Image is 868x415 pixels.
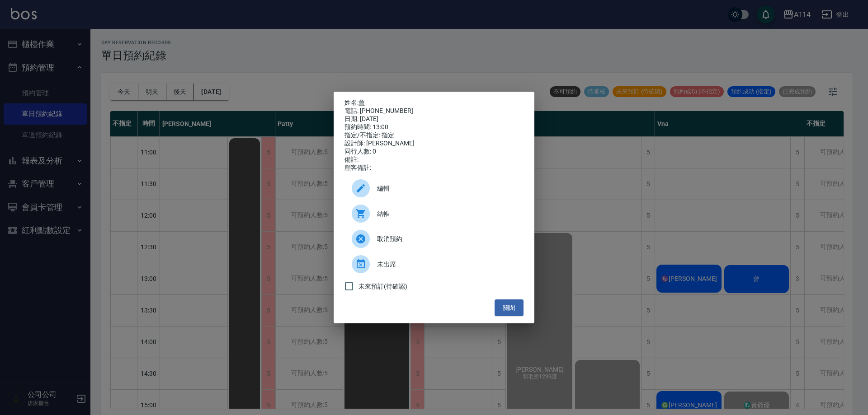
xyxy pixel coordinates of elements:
[377,234,516,244] span: 取消預約
[344,140,524,148] div: 設計師: [PERSON_NAME]
[359,282,407,291] span: 未來預訂(待確認)
[344,201,524,226] a: 結帳
[344,115,524,123] div: 日期: [DATE]
[344,107,524,115] div: 電話: [PHONE_NUMBER]
[344,164,524,172] div: 顧客備註:
[495,299,524,316] button: 關閉
[344,226,524,252] div: 取消預約
[344,252,524,277] div: 未出席
[344,99,524,107] p: 姓名:
[344,156,524,164] div: 備註:
[344,176,524,201] div: 編輯
[344,123,524,131] div: 預約時間: 13:00
[377,260,516,269] span: 未出席
[359,99,365,106] a: 曾
[377,184,516,193] span: 編輯
[344,148,524,156] div: 同行人數: 0
[344,131,524,140] div: 指定/不指定: 指定
[377,209,516,219] span: 結帳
